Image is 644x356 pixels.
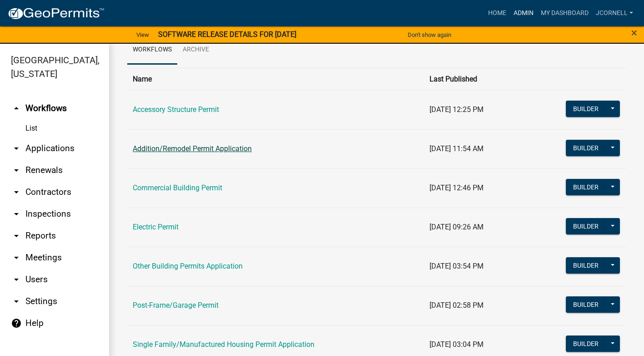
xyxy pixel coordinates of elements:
span: [DATE] 12:46 PM [429,183,484,192]
button: Builder [566,336,606,352]
span: [DATE] 11:54 AM [429,144,484,153]
i: arrow_drop_up [11,103,22,114]
i: arrow_drop_down [11,187,22,198]
span: × [631,26,637,39]
span: [DATE] 09:26 AM [429,223,484,231]
a: Electric Permit [133,223,179,231]
a: Post-Frame/Garage Permit [133,301,219,310]
a: Accessory Structure Permit [133,105,219,114]
button: Builder [566,257,606,274]
button: Builder [566,296,606,313]
span: [DATE] 03:04 PM [429,340,484,349]
i: arrow_drop_down [11,274,22,285]
button: Builder [566,218,606,234]
i: arrow_drop_down [11,143,22,154]
th: Name [127,68,424,90]
span: [DATE] 02:58 PM [429,301,484,310]
i: arrow_drop_down [11,209,22,219]
button: Don't show again [404,27,455,42]
a: Home [484,5,510,22]
a: jcornell [592,5,637,22]
button: Close [631,27,637,38]
i: arrow_drop_down [11,296,22,307]
a: Other Building Permits Application [133,262,243,270]
i: arrow_drop_down [11,230,22,241]
span: [DATE] 03:54 PM [429,262,484,270]
button: Builder [566,101,606,117]
a: Addition/Remodel Permit Application [133,144,252,153]
i: help [11,318,22,329]
a: Commercial Building Permit [133,183,222,192]
a: My Dashboard [537,5,592,22]
a: View [133,27,153,42]
a: Admin [510,5,537,22]
i: arrow_drop_down [11,252,22,263]
strong: SOFTWARE RELEASE DETAILS FOR [DATE] [158,30,296,39]
a: Single Family/Manufactured Housing Permit Application [133,340,315,349]
a: Archive [177,36,215,65]
a: Workflows [127,36,177,65]
span: [DATE] 12:25 PM [429,105,484,114]
button: Builder [566,179,606,195]
i: arrow_drop_down [11,165,22,176]
button: Builder [566,140,606,156]
th: Last Published [424,68,524,90]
